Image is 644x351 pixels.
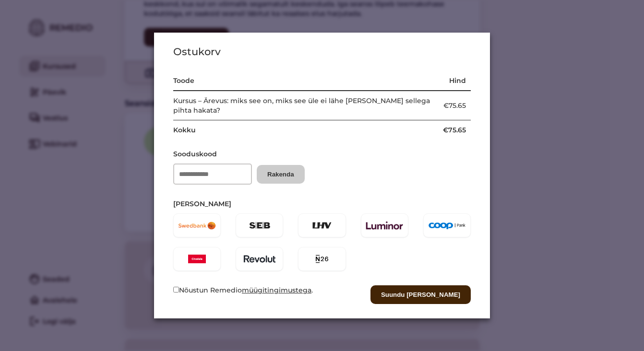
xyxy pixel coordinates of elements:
label: Nõustun Remedio . [173,286,313,294]
th: Toode [173,71,438,91]
td: Kokku [173,120,438,135]
td: Kursus – Ärevus: miks see on, miks see üle ei lähe [PERSON_NAME] sellega pihta hakata? [173,91,438,120]
button: Rakenda [257,165,305,184]
h3: Sooduskood [173,149,471,159]
th: Hind [438,71,471,91]
td: €75.65 [438,91,471,120]
td: €75.65 [438,120,471,135]
input: Nõustun Remediomüügitingimustega. [173,287,179,292]
button: Suundu [PERSON_NAME] [370,285,471,304]
a: müügitingimustega [242,286,311,294]
h2: Ostukorv [173,47,471,57]
h3: [PERSON_NAME] [173,199,471,209]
